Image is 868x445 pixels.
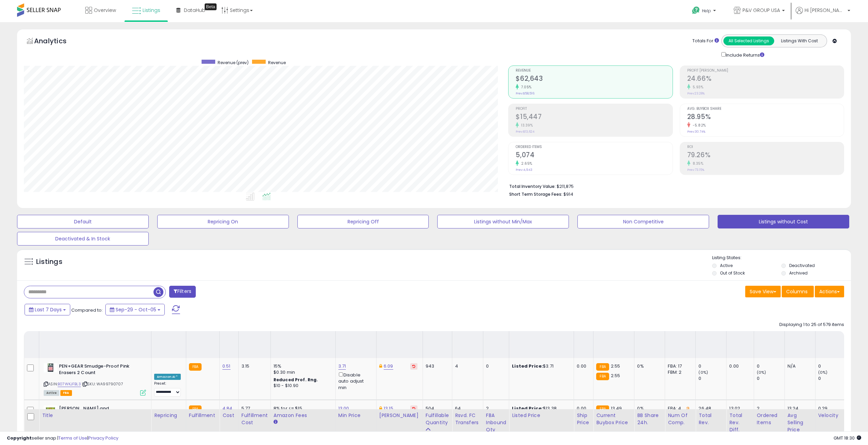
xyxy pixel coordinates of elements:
[611,363,620,369] span: 2.55
[698,375,726,382] div: 0
[512,405,569,412] div: $13.38
[692,38,719,44] div: Totals For
[274,363,330,369] div: 15%
[455,405,478,412] div: 64
[779,322,844,328] div: Displaying 1 to 25 of 579 items
[486,405,504,412] div: 2
[274,377,318,383] b: Reduced Prof. Rng.
[218,60,249,65] span: Revenue (prev)
[637,412,662,426] div: BB Share 24h.
[745,286,781,297] button: Save View
[577,215,709,228] button: Non Competitive
[668,405,690,412] div: FBA: 4
[17,215,149,228] button: Default
[338,371,371,391] div: Disable auto adjust min
[44,405,57,419] img: 41pmQ9OWAGL._SL40_.jpg
[486,363,504,369] div: 0
[516,130,534,134] small: Prev: $13,624
[720,270,745,276] label: Out of Stock
[834,435,861,441] span: 2025-10-13 18:30 GMT
[687,69,844,73] span: Profit [PERSON_NAME]
[687,113,844,122] h2: 28.95%
[59,405,142,426] b: [PERSON_NAME] and [PERSON_NAME], Mega Mix Sour, 28.8 Ounce
[698,405,726,412] div: 26.48
[720,263,733,268] label: Active
[338,412,373,419] div: Min Price
[7,435,32,441] strong: Copyright
[509,182,839,190] li: $211,875
[690,123,706,128] small: -5.82%
[516,91,534,95] small: Prev: $58,516
[687,75,844,84] h2: 24.66%
[455,363,478,369] div: 4
[241,405,265,412] div: 5.77
[154,374,181,380] div: Amazon AI *
[786,288,808,295] span: Columns
[690,85,704,90] small: 5.93%
[818,370,828,375] small: (0%)
[577,405,588,412] div: 0.00
[143,7,160,14] span: Listings
[805,7,845,14] span: Hi [PERSON_NAME]
[157,215,289,228] button: Repricing On
[698,363,726,369] div: 0
[516,107,672,111] span: Profit
[512,363,569,369] div: $3.71
[757,375,784,382] div: 0
[35,306,62,313] span: Last 7 Days
[509,183,556,189] b: Total Inventory Value:
[782,286,814,297] button: Columns
[512,363,543,369] b: Listed Price:
[222,405,233,412] a: 4.84
[241,412,268,426] div: Fulfillment Cost
[58,381,81,387] a: B07WKJFBL3
[379,412,420,419] div: [PERSON_NAME]
[818,405,846,412] div: 0.29
[611,372,620,379] span: 2.55
[712,255,851,261] p: Listing States:
[189,405,202,413] small: FBA
[222,363,231,370] a: 0.51
[789,263,815,268] label: Deactivated
[596,412,631,426] div: Current Buybox Price
[815,286,844,297] button: Actions
[426,363,447,369] div: 943
[412,407,415,410] i: Revert to store-level Dynamic Max Price
[34,36,80,47] h5: Analytics
[637,363,660,369] div: 0%
[818,412,843,419] div: Velocity
[154,381,181,397] div: Preset:
[687,91,705,95] small: Prev: 23.28%
[637,405,660,412] div: 0%
[516,168,532,172] small: Prev: 4,943
[42,412,148,419] div: Title
[757,370,766,375] small: (0%)
[58,435,87,441] a: Terms of Use
[7,435,118,442] div: seller snap | |
[189,363,202,371] small: FBA
[426,405,447,412] div: 504
[44,390,59,396] span: All listings currently available for purchase on Amazon
[241,363,265,369] div: 3.15
[437,215,569,228] button: Listings without Min/Max
[818,375,846,382] div: 0
[338,405,349,412] a: 13.00
[687,130,705,134] small: Prev: 30.74%
[577,412,590,426] div: Ship Price
[268,60,286,65] span: Revenue
[519,85,532,90] small: 7.05%
[796,7,850,22] a: Hi [PERSON_NAME]
[757,363,784,369] div: 0
[509,191,562,197] b: Short Term Storage Fees:
[516,113,672,122] h2: $15,447
[698,370,708,375] small: (0%)
[729,412,751,433] div: Total Rev. Diff.
[818,363,846,369] div: 0
[274,405,330,412] div: 8% for <= $15
[788,363,810,369] div: N/A
[379,406,382,411] i: This overrides the store level Dynamic Max Price for this listing
[716,51,773,59] div: Include Returns
[60,390,72,396] span: FBA
[88,435,118,441] a: Privacy Policy
[274,369,330,375] div: $0.30 min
